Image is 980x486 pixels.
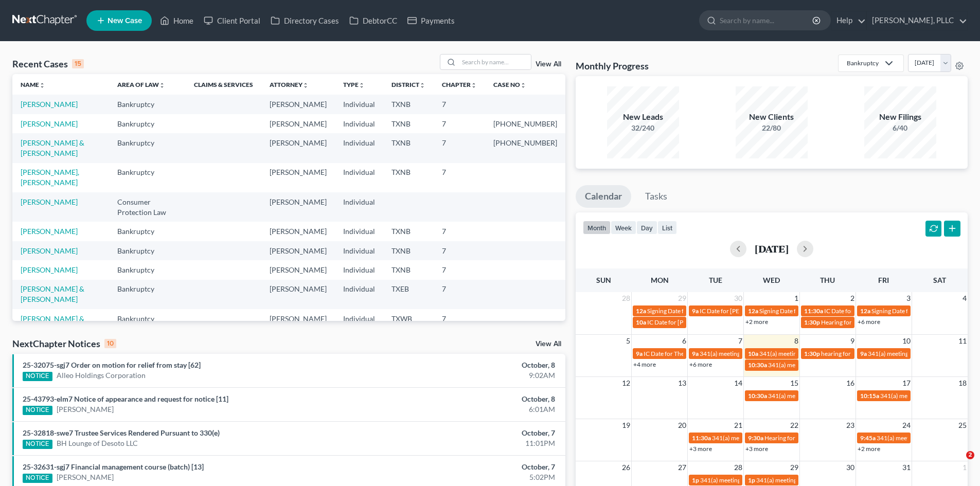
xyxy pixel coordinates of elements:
td: Individual [335,280,383,309]
span: Signing Date for [PERSON_NAME] [647,307,739,315]
span: 2 [849,292,856,304]
td: [PERSON_NAME] [261,95,335,114]
span: 20 [677,419,687,431]
td: [PHONE_NUMBER] [485,114,565,133]
td: 7 [434,260,485,279]
span: IC Date for [PERSON_NAME] [647,318,726,326]
a: 25-43793-elm7 Notice of appearance and request for notice [11] [23,394,228,403]
td: TXNB [383,95,434,114]
span: 17 [901,377,912,389]
span: 22 [789,419,799,431]
a: Case Nounfold_more [493,81,526,88]
a: [PERSON_NAME] [21,246,78,255]
a: [PERSON_NAME] & [PERSON_NAME] [21,138,84,157]
i: unfold_more [471,82,477,88]
span: Sun [596,276,611,284]
a: [PERSON_NAME] [21,265,78,274]
span: 1:30p [804,318,820,326]
span: Hearing for [PERSON_NAME] [764,434,845,442]
td: TXNB [383,114,434,133]
td: Individual [335,222,383,241]
span: Tue [709,276,722,284]
td: [PERSON_NAME] [261,163,335,192]
td: 7 [434,280,485,309]
span: 10a [748,350,758,357]
a: +6 more [858,318,880,326]
td: 7 [434,133,485,163]
span: 10:30a [748,392,767,400]
span: 3 [905,292,912,304]
div: NOTICE [23,440,52,449]
td: [PHONE_NUMBER] [485,133,565,163]
td: 7 [434,241,485,260]
span: Signing Date for [PERSON_NAME] [759,307,851,315]
a: 25-32075-sgj7 Order on motion for relief from stay [62] [23,361,201,369]
span: 9:30a [748,434,763,442]
span: 6 [681,335,687,347]
span: 11:30a [692,434,711,442]
td: TXEB [383,280,434,309]
td: 7 [434,222,485,241]
span: 2 [966,451,974,459]
td: 7 [434,163,485,192]
span: Signing Date for [PERSON_NAME] [871,307,964,315]
a: [PERSON_NAME] [21,100,78,109]
a: +2 more [745,318,768,326]
a: [PERSON_NAME] [21,119,78,128]
td: Bankruptcy [109,241,186,260]
span: 9a [692,307,699,315]
td: TXNB [383,241,434,260]
button: list [657,221,677,235]
a: Calendar [576,185,631,208]
td: Bankruptcy [109,280,186,309]
a: Districtunfold_more [391,81,425,88]
td: [PERSON_NAME] [261,114,335,133]
td: Bankruptcy [109,163,186,192]
i: unfold_more [39,82,45,88]
td: Individual [335,95,383,114]
a: Typeunfold_more [343,81,365,88]
div: Recent Cases [12,58,84,70]
td: Individual [335,241,383,260]
span: 341(a) meeting for [PERSON_NAME] & [PERSON_NAME] [756,476,910,484]
div: NextChapter Notices [12,337,116,350]
td: Bankruptcy [109,95,186,114]
span: 26 [621,461,631,474]
div: October, 7 [384,428,555,438]
div: New Filings [864,111,936,123]
span: 341(a) meeting for [PERSON_NAME] [768,361,867,369]
div: October, 8 [384,360,555,370]
td: [PERSON_NAME] [261,260,335,279]
span: 14 [733,377,743,389]
input: Search by name... [459,55,531,69]
i: unfold_more [419,82,425,88]
span: 18 [957,377,968,389]
span: 29 [677,292,687,304]
td: TXNB [383,133,434,163]
i: unfold_more [520,82,526,88]
span: 4 [961,292,968,304]
div: Bankruptcy [847,59,879,67]
a: [PERSON_NAME] [57,404,114,415]
span: 5 [625,335,631,347]
div: 11:01PM [384,438,555,448]
span: 11 [957,335,968,347]
td: Individual [335,309,383,338]
td: [PERSON_NAME] [261,222,335,241]
a: [PERSON_NAME] [57,472,114,482]
span: Hearing for [821,318,852,326]
td: 7 [434,114,485,133]
a: View All [536,340,561,348]
a: +3 more [745,445,768,453]
span: 28 [733,461,743,474]
a: [PERSON_NAME] [21,197,78,206]
a: Alleo Holdings Corporation [57,370,146,381]
a: [PERSON_NAME] & [PERSON_NAME] [21,284,84,303]
a: Client Portal [199,11,265,30]
td: Bankruptcy [109,309,186,338]
span: 30 [733,292,743,304]
a: Tasks [636,185,676,208]
span: New Case [108,17,142,25]
a: Directory Cases [265,11,344,30]
span: 9a [692,350,699,357]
